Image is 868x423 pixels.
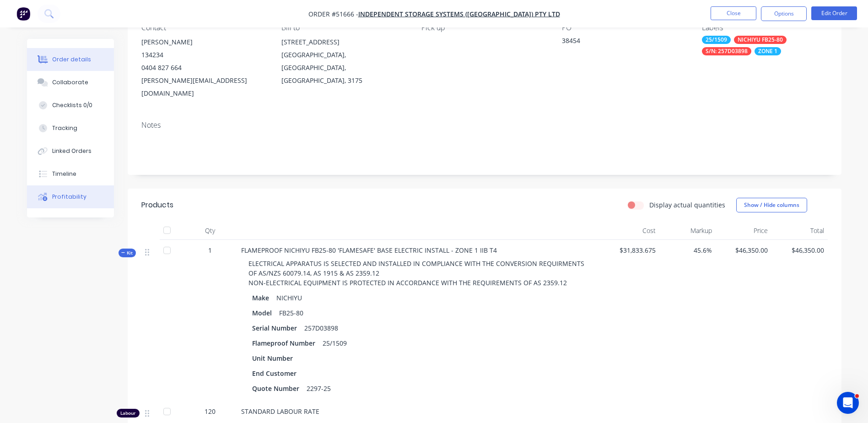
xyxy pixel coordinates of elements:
[319,336,350,350] div: 25/1509
[252,291,273,304] div: Make
[771,222,828,240] div: Total
[208,245,212,255] span: 1
[252,352,297,365] div: Unit Number
[141,200,173,211] div: Products
[663,245,712,255] span: 45.6%
[121,249,133,256] span: Kit
[205,407,216,416] span: 120
[358,10,560,18] a: INDEPENDENT STORAGE SYSTEMS ([GEOGRAPHIC_DATA]) PTY LTD
[141,23,267,32] div: Contact
[273,291,306,304] div: NICHIYU
[117,409,140,418] div: Labour
[275,306,307,320] div: FB25-80
[711,6,756,20] button: Close
[27,185,114,208] button: Profitability
[659,222,716,240] div: Markup
[281,36,407,87] div: [STREET_ADDRESS][GEOGRAPHIC_DATA], [GEOGRAPHIC_DATA], [GEOGRAPHIC_DATA], 3175
[281,49,407,87] div: [GEOGRAPHIC_DATA], [GEOGRAPHIC_DATA], [GEOGRAPHIC_DATA], 3175
[421,23,547,32] div: Pick up
[141,36,267,100] div: [PERSON_NAME]1342340404 827 664[PERSON_NAME][EMAIL_ADDRESS][DOMAIN_NAME]
[811,6,857,20] button: Edit Order
[281,23,407,32] div: Bill to
[716,222,772,240] div: Price
[837,392,859,414] iframe: Intercom live chat
[27,48,114,71] button: Order details
[27,117,114,140] button: Tracking
[308,10,358,18] span: Order #51666 -
[52,101,92,109] div: Checklists 0/0
[649,200,725,210] label: Display actual quantities
[604,222,660,240] div: Cost
[241,246,497,255] span: FLAMEPROOF NICHIYU FB25-80 'FLAMESAFE' BASE ELECTRIC INSTALL - ZONE 1 IIB T4
[702,36,731,44] div: 25/1509
[27,94,114,117] button: Checklists 0/0
[719,245,768,255] span: $46,350.00
[252,382,303,395] div: Quote Number
[281,36,407,49] div: [STREET_ADDRESS]
[119,249,136,257] div: Kit
[183,222,237,240] div: Qty
[252,321,301,335] div: Serial Number
[607,245,656,255] span: $31,833.675
[52,147,92,155] div: Linked Orders
[303,382,334,395] div: 2297-25
[52,55,91,64] div: Order details
[562,36,676,49] div: 38454
[52,193,86,201] div: Profitability
[301,321,342,335] div: 257D03898
[241,407,319,416] span: STANDARD LABOUR RATE
[52,124,77,132] div: Tracking
[141,61,267,74] div: 0404 827 664
[27,163,114,185] button: Timeline
[16,7,30,21] img: Factory
[252,367,300,380] div: End Customer
[761,6,807,21] button: Options
[141,121,828,130] div: Notes
[734,36,787,44] div: NICHIYU FB25-80
[562,23,687,32] div: PO
[27,71,114,94] button: Collaborate
[141,74,267,100] div: [PERSON_NAME][EMAIL_ADDRESS][DOMAIN_NAME]
[252,306,275,320] div: Model
[52,78,88,87] div: Collaborate
[252,336,319,350] div: Flameproof Number
[775,245,824,255] span: $46,350.00
[27,140,114,163] button: Linked Orders
[736,198,807,212] button: Show / Hide columns
[52,170,76,178] div: Timeline
[702,47,751,55] div: S/N: 257D03898
[248,259,586,287] span: ELECTRICAL APPARATUS IS SELECTED AND INSTALLED IN COMPLIANCE WITH THE CONVERSION REQUIRMENTS OF A...
[141,49,267,61] div: 134234
[141,36,267,49] div: [PERSON_NAME]
[755,47,781,55] div: ZONE 1
[702,23,827,32] div: Labels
